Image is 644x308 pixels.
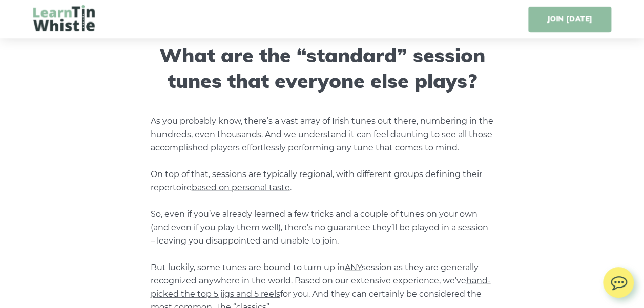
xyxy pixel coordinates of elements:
img: LearnTinWhistle.com [33,5,95,31]
a: JOIN [DATE] [528,7,611,32]
h3: What are the “standard” session tunes that everyone else plays? [151,42,494,94]
span: based on personal taste [192,183,290,192]
img: chat.svg [603,267,634,293]
span: ANY [345,262,362,272]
